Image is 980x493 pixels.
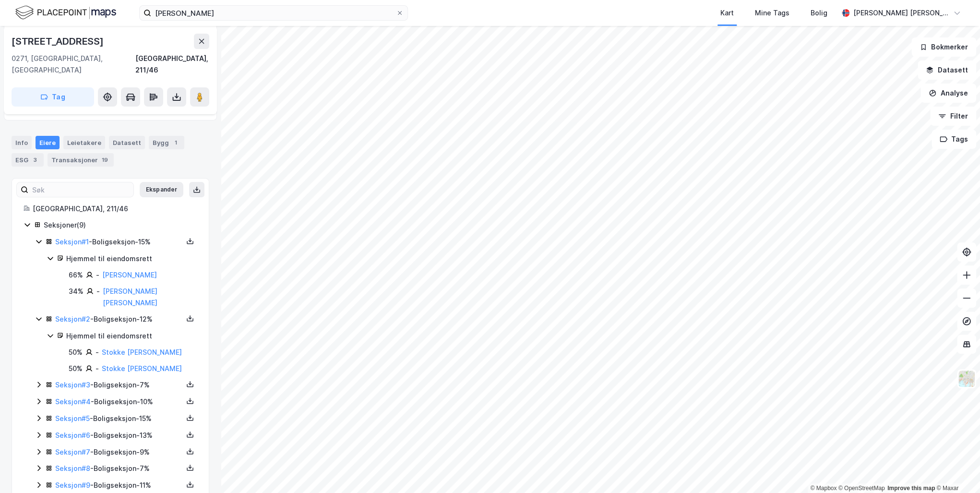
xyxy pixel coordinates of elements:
[151,6,396,20] input: Søk på adresse, matrikkel, gårdeiere, leietakere eller personer
[55,430,183,441] div: - Boligseksjon - 13%
[28,182,133,197] input: Søk
[171,138,180,147] div: 1
[55,379,183,391] div: - Boligseksjon - 7%
[12,53,135,76] div: 0271, [GEOGRAPHIC_DATA], [GEOGRAPHIC_DATA]
[66,253,197,265] div: Hjemmel til eiendomsrett
[810,485,837,492] a: Mapbox
[149,136,184,149] div: Bygg
[69,347,83,358] div: 50%
[887,485,935,492] a: Improve this map
[12,136,32,149] div: Info
[755,7,789,19] div: Mine Tags
[140,182,183,197] button: Ekspander
[55,463,183,474] div: - Boligseksjon - 7%
[55,396,183,408] div: - Boligseksjon - 10%
[36,136,60,149] div: Eiere
[69,363,83,374] div: 50%
[69,269,83,281] div: 66%
[811,7,827,19] div: Bolig
[911,37,976,57] button: Bokmerker
[55,414,90,422] a: Seksjon#5
[55,313,183,325] div: - Boligseksjon - 12%
[55,413,183,424] div: - Boligseksjon - 15%
[66,330,197,342] div: Hjemmel til eiendomsrett
[55,448,90,456] a: Seksjon#7
[957,370,976,388] img: Z
[44,219,197,231] div: Seksjoner ( 9 )
[102,348,182,356] a: Stokke [PERSON_NAME]
[55,236,183,248] div: - Boligseksjon - 15%
[69,286,84,297] div: 34%
[96,286,100,297] div: -
[932,447,980,493] iframe: Chat Widget
[12,87,94,107] button: Tag
[932,447,980,493] div: Kontrollprogram for chat
[932,130,976,149] button: Tags
[853,7,949,19] div: [PERSON_NAME] [PERSON_NAME]
[109,136,145,149] div: Datasett
[720,7,734,19] div: Kart
[48,153,114,167] div: Transaksjoner
[55,464,90,472] a: Seksjon#8
[96,347,99,358] div: -
[838,485,885,492] a: OpenStreetMap
[102,271,157,279] a: [PERSON_NAME]
[55,480,183,491] div: - Boligseksjon - 11%
[100,155,110,165] div: 19
[55,446,183,458] div: - Boligseksjon - 9%
[55,397,91,406] a: Seksjon#4
[55,481,90,489] a: Seksjon#9
[12,34,106,49] div: [STREET_ADDRESS]
[918,60,976,80] button: Datasett
[30,155,40,165] div: 3
[96,363,99,374] div: -
[63,136,105,149] div: Leietakere
[96,269,99,281] div: -
[930,107,976,126] button: Filter
[55,381,90,389] a: Seksjon#3
[12,153,44,167] div: ESG
[102,364,182,373] a: Stokke [PERSON_NAME]
[103,287,157,307] a: [PERSON_NAME] [PERSON_NAME]
[55,238,89,246] a: Seksjon#1
[55,315,90,323] a: Seksjon#2
[920,84,976,103] button: Analyse
[135,53,209,76] div: [GEOGRAPHIC_DATA], 211/46
[33,203,197,215] div: [GEOGRAPHIC_DATA], 211/46
[15,4,116,21] img: logo.f888ab2527a4732fd821a326f86c7f29.svg
[55,431,90,439] a: Seksjon#6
